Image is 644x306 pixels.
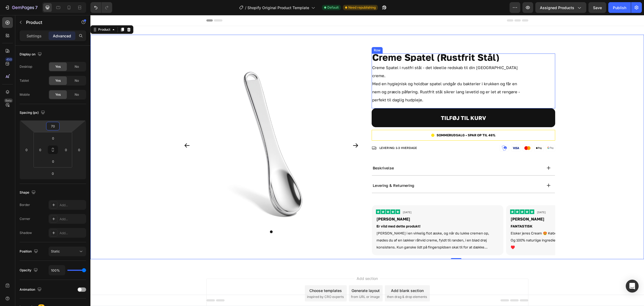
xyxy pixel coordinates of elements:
div: Shape [20,189,37,196]
span: Yes [55,92,61,97]
input: 0 [47,169,58,177]
span: Save [593,5,602,10]
div: Corner [20,216,30,221]
p: Settings [27,33,42,39]
button: Carousel Next Arrow [262,127,268,134]
span: Default [327,5,339,10]
button: Dot [180,215,182,218]
span: Assigned Products [540,5,574,10]
div: Border [20,202,30,207]
span: then drag & drop elements [297,279,336,284]
input: 0 [75,146,83,154]
input: 0px [48,157,58,165]
p: Product [26,19,72,26]
div: Publish [613,5,626,10]
p: beskrivelse [282,151,303,155]
div: Choose templates [219,273,251,278]
div: Shadow [20,230,32,235]
img: Mastercard betaling understøttet til køb af plejende dagcreme til mænd og kvinder.c [432,128,442,138]
div: Product [7,12,21,17]
h3: [PERSON_NAME] [420,201,543,207]
div: Desktop [20,64,32,69]
span: Static [51,249,60,253]
div: Add... [60,217,85,222]
p: Og 100% naturlige ingredienser 😁 Bedste valg for min hud!!! Tak for jer ♥️ [420,222,543,236]
button: Static [49,247,86,256]
img: trust-pilot-renude-tallow-dansk-oksetalg.svg [420,194,444,199]
p: LEVERING: 1-3 HVERDAGE [289,130,327,136]
img: Betal nemt med Google Pay når du handler fugtgivende ansigtscreme og hudpleje online. [455,128,465,138]
div: Undo/Redo [90,2,112,13]
span: No [75,64,79,69]
div: Display on [20,51,43,58]
img: Apple Pay betalingsmetode til køb af naturlige fugtighedscremer lavet til ansigtspleje og kropspl... [444,128,453,138]
button: Carousel Back Arrow [93,127,100,134]
p: [PERSON_NAME] i en virkelig flot æske, og når du lukke cremen op, mødes du af en lækker råhvid cr... [286,208,408,236]
span: inspired by CRO experts [217,279,253,284]
span: from URL or image [261,279,289,284]
input: 0px [36,146,44,154]
strong: FANTASTISK [420,209,442,213]
span: No [75,78,79,83]
p: levering & returnering [282,168,324,173]
div: Beta [4,98,13,103]
p: 7 [35,4,38,11]
span: Yes [55,64,61,69]
span: Yes [55,78,61,83]
div: Add... [60,203,85,208]
button: Publish [608,2,631,13]
div: Animation [20,286,43,293]
button: TILFØJ TIL KURV [281,93,465,112]
span: SOMMERUDSALG • SPAR OP TIL 46% [346,118,405,123]
p: Advanced [53,33,71,39]
div: Opacity [20,267,39,274]
p: [DATE] [447,195,455,200]
img: trust-pilot-renude-tallow-dansk-oksetalg.svg [286,194,310,199]
div: Add blank section [301,273,333,278]
iframe: Design area [90,15,644,306]
div: Tablet [20,78,29,83]
span: / [245,5,246,10]
button: 7 [2,2,40,13]
div: Open Intercom Messenger [626,280,639,293]
span: Need republishing [348,5,376,10]
p: [DATE] [312,195,321,200]
input: 0 [23,146,31,154]
div: Add... [60,231,85,236]
p: Elsker jeres Cream 😍 Køber med lavendelduft. Drøj i brug. [420,215,543,222]
input: Auto [49,265,65,275]
span: Add section [264,261,290,266]
div: 450 [5,57,13,62]
div: Mobile [20,92,30,97]
h3: [PERSON_NAME] [286,201,409,207]
div: Position [20,248,39,255]
div: TILFØJ TIL KURV [350,98,396,108]
div: Generate layout [261,273,289,278]
strong: Er vild med dette produkt! [286,209,330,213]
p: Creme Spatel i rustfri stål - det ideelle redskab til din [GEOGRAPHIC_DATA] creme. Med en hygiejn... [282,48,435,89]
h2: Rich Text Editor. Editing area: main [281,48,435,89]
button: Assigned Products [535,2,586,13]
img: MobilePay understøttet til hurtig og sikker betaling ved køb af hudplejeprodukter online. [409,128,419,138]
button: Save [588,2,606,13]
h1: Creme Spatel (Rustfrit Stål) [281,38,465,47]
input: 0px [62,146,70,154]
span: No [75,92,79,97]
span: Shopify Original Product Template [247,5,309,10]
div: Spacing (px) [20,109,46,116]
img: Visa kort understøttet ved køb af fugtighedscreme og skincare produkter til ansigt og krop. [421,128,430,138]
div: Row [282,33,291,38]
input: 0px [48,134,58,142]
input: 70 [47,122,58,130]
